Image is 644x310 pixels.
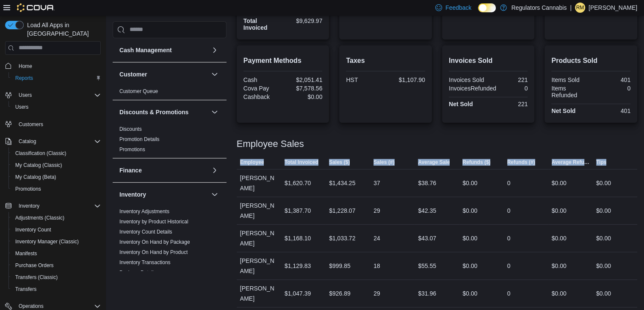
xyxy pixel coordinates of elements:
[552,206,567,216] div: $0.00
[8,271,104,283] button: Transfers (Classic)
[478,3,496,12] input: Dark Mode
[12,237,82,247] a: Inventory Manager (Classic)
[15,262,54,269] span: Purchase Orders
[2,118,104,130] button: Customers
[12,73,101,83] span: Reports
[552,261,567,271] div: $0.00
[570,3,572,13] p: |
[593,107,630,114] div: 401
[12,284,101,294] span: Transfers
[418,159,450,166] span: Average Sale
[418,206,436,216] div: $42.35
[596,288,611,299] div: $0.00
[119,249,188,256] span: Inventory On Hand by Product
[15,119,47,130] a: Customers
[507,288,511,299] div: 0
[15,61,36,71] a: Home
[210,69,220,79] button: Customer
[15,186,41,192] span: Promotions
[15,136,101,147] span: Catalog
[210,189,220,200] button: Inventory
[8,171,104,183] button: My Catalog (Beta)
[119,229,172,235] a: Inventory Count Details
[8,236,104,248] button: Inventory Manager (Classic)
[12,225,101,235] span: Inventory Count
[119,146,145,153] span: Promotions
[119,269,156,276] span: Package Details
[418,288,436,299] div: $31.96
[2,60,104,72] button: Home
[24,21,101,38] span: Load All Apps in [GEOGRAPHIC_DATA]
[19,138,36,145] span: Catalog
[119,259,171,266] span: Inventory Transactions
[500,85,528,92] div: 0
[490,76,528,83] div: 221
[15,214,64,221] span: Adjustments (Classic)
[12,213,101,223] span: Adjustments (Classic)
[243,17,268,31] strong: Total Invoiced
[237,225,281,252] div: [PERSON_NAME]
[373,206,380,216] div: 29
[19,203,39,209] span: Inventory
[329,288,351,299] div: $926.89
[8,224,104,236] button: Inventory Count
[462,233,477,243] div: $0.00
[119,270,156,276] a: Package Details
[449,85,496,92] div: InvoicesRefunded
[2,135,104,147] button: Catalog
[445,3,471,12] span: Feedback
[552,178,567,188] div: $0.00
[507,159,535,166] span: Refunds (#)
[8,212,104,224] button: Adjustments (Classic)
[8,283,104,295] button: Transfers
[15,238,79,245] span: Inventory Manager (Classic)
[12,284,40,294] a: Transfers
[119,70,208,79] button: Customer
[119,136,160,142] a: Promotion Details
[285,159,318,166] span: Total Invoiced
[8,101,104,113] button: Users
[119,46,172,54] h3: Cash Management
[237,139,304,149] h3: Employee Sales
[373,159,394,166] span: Sales (#)
[19,303,44,310] span: Operations
[15,75,33,82] span: Reports
[329,261,351,271] div: $999.85
[119,88,158,94] a: Customer Queue
[15,162,62,169] span: My Catalog (Classic)
[240,159,264,166] span: Employee
[113,86,227,100] div: Customer
[373,288,380,299] div: 29
[418,233,436,243] div: $43.07
[119,209,169,214] a: Inventory Adjustments
[8,147,104,159] button: Classification (Classic)
[329,159,350,166] span: Sales ($)
[507,261,511,271] div: 0
[19,92,32,99] span: Users
[19,121,43,128] span: Customers
[12,260,57,271] a: Purchase Orders
[15,136,39,147] button: Catalog
[12,260,101,271] span: Purchase Orders
[113,124,227,158] div: Discounts & Promotions
[119,218,188,225] span: Inventory by Product Historical
[15,119,101,130] span: Customers
[490,101,528,107] div: 221
[552,288,567,299] div: $0.00
[596,233,611,243] div: $0.00
[507,233,511,243] div: 0
[237,197,281,224] div: [PERSON_NAME]
[285,233,311,243] div: $1,168.10
[119,259,171,265] a: Inventory Transactions
[2,89,104,101] button: Users
[418,261,436,271] div: $55.55
[449,76,486,83] div: Invoices Sold
[237,169,281,197] div: [PERSON_NAME]
[243,93,281,100] div: Cashback
[12,172,101,182] span: My Catalog (Beta)
[119,108,188,116] h3: Discounts & Promotions
[462,288,477,299] div: $0.00
[387,76,425,83] div: $1,107.90
[329,178,355,188] div: $1,434.25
